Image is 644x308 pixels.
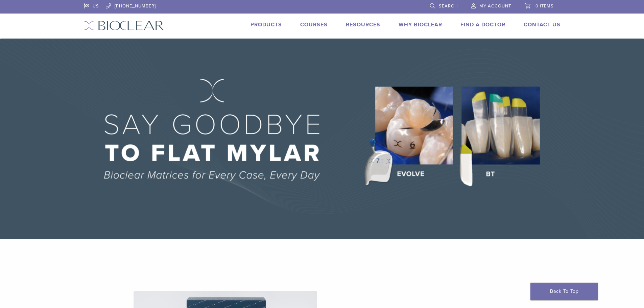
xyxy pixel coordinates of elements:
[300,21,328,28] a: Courses
[530,283,598,300] a: Back To Top
[251,21,282,28] a: Products
[535,3,554,9] span: 0 items
[524,21,560,28] a: Contact Us
[460,21,505,28] a: Find A Doctor
[479,3,511,9] span: My Account
[439,3,458,9] span: Search
[346,21,380,28] a: Resources
[84,21,164,30] img: Bioclear
[399,21,442,28] a: Why Bioclear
